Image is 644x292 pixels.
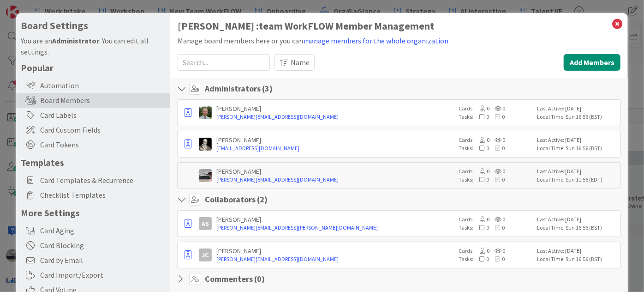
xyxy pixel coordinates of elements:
div: Card Blocking [16,238,170,253]
span: Card Tokens [40,139,166,150]
span: 0 [489,145,505,152]
div: Tasks: [459,144,532,152]
span: 0 [474,168,489,175]
div: Local Time: Sun 16:56 (BST) [537,113,618,121]
div: Cards: [459,215,532,224]
span: 0 [474,136,489,143]
div: Last Active: [DATE] [537,104,618,113]
div: Board Members [16,93,170,108]
div: [PERSON_NAME] [216,215,454,224]
div: Manage board members here or you can [178,35,620,47]
button: Name [274,54,315,71]
div: Local Time: Sun 16:56 (BST) [537,255,618,263]
div: AS [199,217,212,230]
h4: Board Settings [21,20,166,31]
span: 0 [489,168,505,175]
div: Last Active: [DATE] [537,167,618,176]
span: ( 3 ) [262,83,273,94]
div: [PERSON_NAME] [216,167,454,176]
img: jB [199,169,212,182]
div: Card Aging [16,223,170,238]
span: Card by Email [40,255,166,266]
div: Last Active: [DATE] [537,136,618,144]
div: Local Time: Sun 11:56 (EDT) [537,176,618,184]
span: 0 [473,145,489,152]
span: 0 [473,224,489,231]
div: Local Time: Sun 16:56 (BST) [537,144,618,152]
span: 0 [473,113,489,120]
span: 0 [489,136,505,143]
div: [PERSON_NAME] [216,247,454,255]
div: Card Import/Export [16,268,170,282]
span: 0 [489,224,505,231]
h5: Popular [21,62,166,73]
span: 0 [489,216,505,223]
h5: Templates [21,157,166,168]
a: [PERSON_NAME][EMAIL_ADDRESS][PERSON_NAME][DOMAIN_NAME] [216,224,454,232]
div: You are an . You can edit all settings. [21,35,166,57]
div: Last Active: [DATE] [537,247,618,255]
span: 0 [489,247,505,254]
span: 0 [474,247,489,254]
span: 0 [489,255,505,262]
a: [PERSON_NAME][EMAIL_ADDRESS][DOMAIN_NAME] [216,255,454,263]
span: 0 [474,105,489,112]
h4: Collaborators [205,195,268,205]
div: [PERSON_NAME] [216,136,454,144]
div: Automation [16,78,170,93]
h4: Administrators [205,84,273,94]
div: Cards: [459,136,532,144]
div: Tasks: [459,255,532,263]
b: Administrator [52,36,99,45]
div: JC [199,249,212,262]
span: ( 0 ) [254,274,265,284]
img: SH [199,106,212,119]
button: Add Members [564,54,620,71]
span: Card Custom Fields [40,124,166,135]
span: 0 [473,176,489,183]
img: WS [199,138,212,151]
div: Tasks: [459,224,532,232]
span: ( 2 ) [257,194,268,205]
div: Cards: [459,167,532,176]
div: Cards: [459,104,532,113]
a: [PERSON_NAME][EMAIL_ADDRESS][DOMAIN_NAME] [216,113,454,121]
button: manage members for the whole organization. [303,35,450,47]
div: Local Time: Sun 16:56 (BST) [537,224,618,232]
input: Search... [178,54,270,71]
div: Tasks: [459,113,532,121]
div: Cards: [459,247,532,255]
span: Card Templates & Recurrence [40,175,166,186]
div: Card Labels [16,108,170,122]
h4: Commenters [205,274,265,284]
a: [PERSON_NAME][EMAIL_ADDRESS][DOMAIN_NAME] [216,176,454,184]
span: 0 [474,216,489,223]
span: 0 [489,176,505,183]
span: 0 [489,113,505,120]
a: [EMAIL_ADDRESS][DOMAIN_NAME] [216,144,454,152]
h1: [PERSON_NAME] :team WorkFLOW Member Management [178,20,620,32]
span: Name [291,57,310,68]
span: 0 [473,255,489,262]
span: Checklist Templates [40,189,166,201]
div: Tasks: [459,176,532,184]
div: Last Active: [DATE] [537,215,618,224]
div: [PERSON_NAME] [216,104,454,113]
h5: More Settings [21,207,166,219]
span: 0 [489,105,505,112]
